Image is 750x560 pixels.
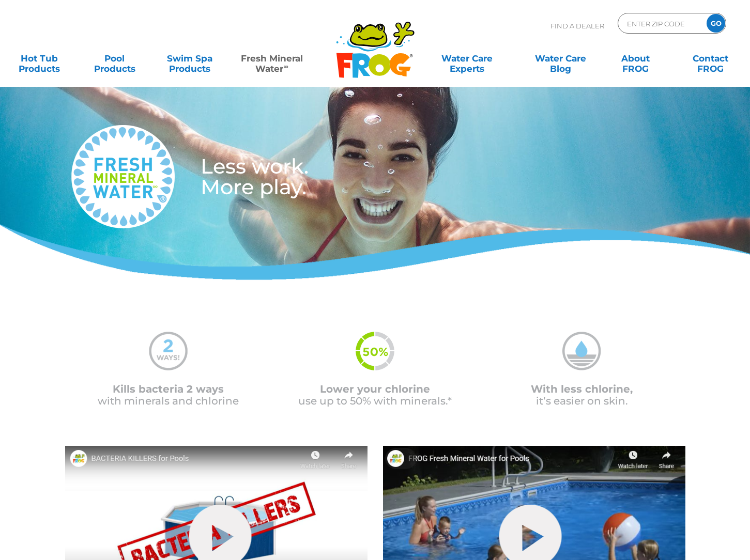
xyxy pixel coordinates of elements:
span: Kills bacteria 2 ways [113,383,224,395]
p: with minerals and chlorine [65,383,272,407]
a: AboutFROG [606,48,665,69]
p: Find A Dealer [550,13,604,39]
input: GO [707,14,725,33]
a: PoolProducts [85,48,144,69]
a: Fresh MineralWater∞ [235,48,308,69]
a: ContactFROG [681,48,740,69]
span: Lower your chlorine [320,383,430,395]
img: fmw-50percent-icon [356,332,394,370]
p: it’s easier on skin. [479,383,685,407]
a: Hot TubProducts [10,48,69,69]
img: mineral-water-2-ways [149,332,188,370]
span: With less chlorine, [531,383,633,395]
img: fresh-mineral-water-logo-medium [71,125,175,228]
input: Zip Code Form [626,16,696,31]
a: Water CareExperts [420,48,514,69]
img: mineral-water-less-chlorine [562,332,601,370]
p: use up to 50% with minerals.* [272,383,479,407]
a: Swim SpaProducts [160,48,219,69]
a: Water CareBlog [531,48,590,69]
h3: Less work. More play. [201,156,438,197]
sup: ∞ [283,63,288,70]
